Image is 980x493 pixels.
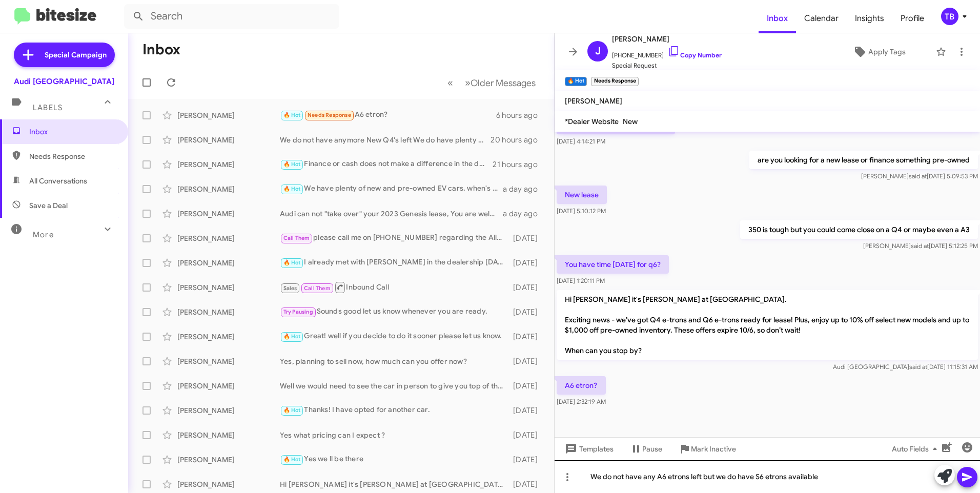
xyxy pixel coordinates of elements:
span: J [595,43,601,59]
p: New lease [557,186,607,204]
span: said at [911,242,929,250]
div: Great! well if you decide to do it sooner please let us know. [280,331,508,342]
div: [DATE] [508,233,546,243]
button: Next [459,72,542,93]
span: All Conversations [29,176,87,186]
span: Call Them [304,285,331,292]
span: [PHONE_NUMBER] [612,45,722,60]
div: [PERSON_NAME] [177,233,280,243]
small: Needs Response [591,77,638,86]
div: [PERSON_NAME] [177,430,280,440]
span: Audi [GEOGRAPHIC_DATA] [DATE] 11:15:31 AM [833,363,978,371]
div: Yes what pricing can I expect ? [280,430,508,440]
a: Profile [892,4,932,33]
span: Older Messages [471,77,536,89]
span: Needs Response [29,151,116,161]
div: [PERSON_NAME] [177,159,280,170]
a: Special Campaign [14,43,115,67]
span: Needs Response [308,112,351,118]
div: 21 hours ago [493,159,546,170]
div: I already met with [PERSON_NAME] in the dealership [DATE]. Thanks for the message! [280,257,508,269]
div: [PERSON_NAME] [177,332,280,342]
span: 🔥 Hot [283,112,301,118]
button: Templates [555,440,622,458]
input: Search [124,4,339,29]
span: Calendar [796,4,847,33]
a: Insights [847,4,892,33]
button: Mark Inactive [670,440,744,458]
span: Auto Fields [892,440,941,458]
span: Pause [642,440,662,458]
button: Previous [441,72,459,93]
div: We do not have anymore New Q4's left We do have plenty of slightly pre-owned Q4 models if you are... [280,135,491,145]
span: [DATE] 1:20:11 PM [557,277,605,284]
nav: Page navigation example [442,72,542,93]
span: Special Request [612,60,722,71]
div: [PERSON_NAME] [177,209,280,219]
div: We do not have any A6 etrons left but we do have S6 etrons available [555,460,980,493]
span: Templates [563,440,614,458]
span: [PERSON_NAME] [565,96,622,106]
div: 20 hours ago [491,135,546,145]
span: Apply Tags [868,43,906,61]
div: [DATE] [508,282,546,293]
span: 🔥 Hot [283,259,301,266]
div: Hi [PERSON_NAME] it's [PERSON_NAME] at [GEOGRAPHIC_DATA]. Exciting news - we’ve got Q4 e-trons an... [280,479,508,489]
h1: Inbox [142,42,180,58]
div: [PERSON_NAME] [177,282,280,293]
span: *Dealer Website [565,117,619,126]
div: TB [941,8,958,25]
div: Sounds good let us know whenever you are ready. [280,306,508,318]
div: Audi [GEOGRAPHIC_DATA] [14,76,114,87]
span: 🔥 Hot [283,333,301,340]
a: Inbox [759,4,796,33]
span: 🔥 Hot [283,186,301,192]
div: Well we would need to see the car in person to give you top of the market value for the car. Did ... [280,381,508,391]
button: Apply Tags [827,43,931,61]
span: [PERSON_NAME] [612,33,722,45]
div: [PERSON_NAME] [177,381,280,391]
div: Audi can not "take over" your 2023 Genesis lease, You are welcome to bring the car by for a trade... [280,209,503,219]
div: [PERSON_NAME] [177,307,280,317]
div: Yes, planning to sell now, how much can you offer now? [280,356,508,366]
a: Copy Number [668,51,722,59]
button: Auto Fields [884,440,949,458]
div: [PERSON_NAME] [177,135,280,145]
div: [PERSON_NAME] [177,110,280,120]
div: [PERSON_NAME] [177,405,280,416]
span: New [623,117,638,126]
span: [DATE] 5:10:12 PM [557,207,606,215]
div: [PERSON_NAME] [177,258,280,268]
button: Pause [622,440,670,458]
div: [DATE] [508,430,546,440]
p: A6 etron? [557,376,606,395]
div: Thanks! I have opted for another car. [280,404,508,416]
div: [DATE] [508,332,546,342]
p: 350 is tough but you could come close on a Q4 or maybe even a A3 [740,220,978,239]
div: [DATE] [508,381,546,391]
span: Save a Deal [29,200,68,211]
span: Labels [33,103,63,112]
button: TB [932,8,969,25]
div: a day ago [503,209,546,219]
div: [DATE] [508,455,546,465]
p: Hi [PERSON_NAME] it's [PERSON_NAME] at [GEOGRAPHIC_DATA]. Exciting news - we’ve got Q4 e-trons an... [557,290,978,360]
p: You have time [DATE] for q6? [557,255,669,274]
p: are you looking for a new lease or finance something pre-owned [749,151,978,169]
span: said at [909,172,927,180]
div: [PERSON_NAME] [177,356,280,366]
span: » [465,76,471,89]
span: 🔥 Hot [283,456,301,463]
span: Sales [283,285,297,292]
span: More [33,230,54,239]
span: 🔥 Hot [283,161,301,168]
div: [PERSON_NAME] [177,479,280,489]
div: [DATE] [508,307,546,317]
span: [DATE] 2:32:19 AM [557,398,606,405]
div: Inbound Call [280,281,508,294]
div: [DATE] [508,405,546,416]
div: Finance or cash does not make a difference in the deal. What was your address for sales tax purpo... [280,158,493,170]
span: Mark Inactive [691,440,736,458]
div: [DATE] [508,356,546,366]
